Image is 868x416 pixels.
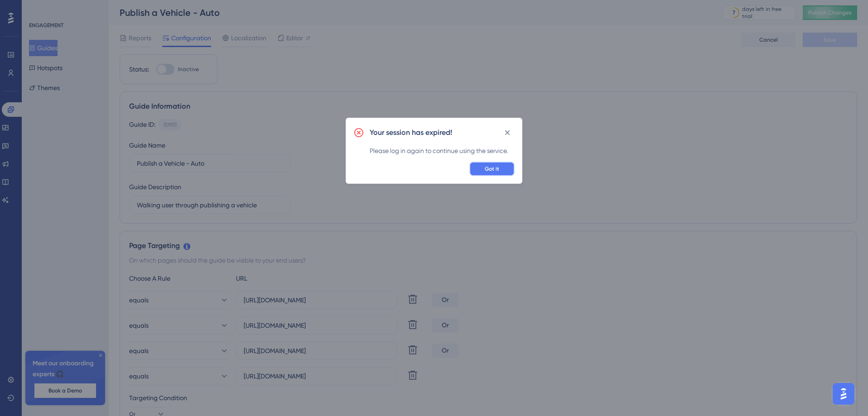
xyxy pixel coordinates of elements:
[830,380,857,407] iframe: UserGuiding AI Assistant Launcher
[370,145,515,156] div: Please log in again to continue using the service.
[370,127,452,138] h2: Your session has expired!
[485,165,499,172] span: Got it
